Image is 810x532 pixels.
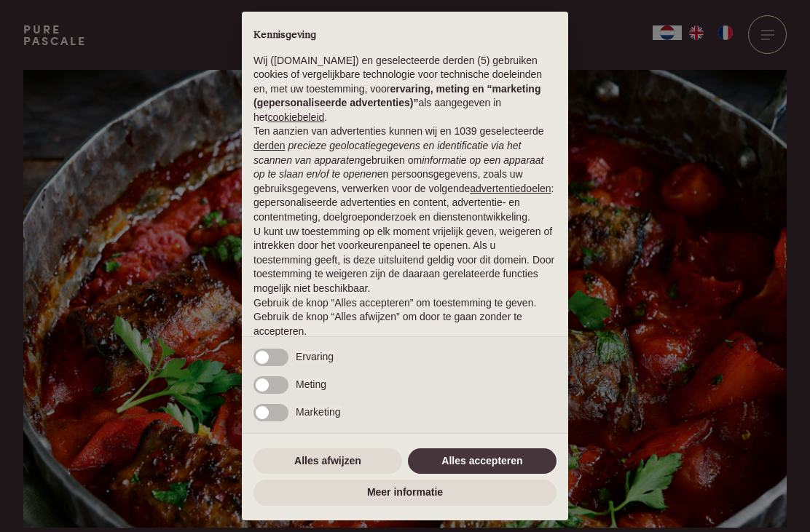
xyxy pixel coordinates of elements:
p: Ten aanzien van advertenties kunnen wij en 1039 geselecteerde gebruiken om en persoonsgegevens, z... [253,124,557,224]
p: Gebruik de knop “Alles accepteren” om toestemming te geven. Gebruik de knop “Alles afwijzen” om d... [253,296,557,339]
button: Alles accepteren [408,448,557,475]
a: cookiebeleid [267,111,324,123]
span: Ervaring [296,351,334,362]
button: advertentiedoelen [470,182,551,196]
button: Meer informatie [253,480,557,506]
p: Wij ([DOMAIN_NAME]) en geselecteerde derden (5) gebruiken cookies of vergelijkbare technologie vo... [253,54,557,125]
span: Meting [296,378,326,390]
em: precieze geolocatiegegevens en identificatie via het scannen van apparaten [253,140,521,166]
em: informatie op een apparaat op te slaan en/of te openen [253,154,544,180]
p: U kunt uw toestemming op elk moment vrijelijk geven, weigeren of intrekken door het voorkeurenpan... [253,225,557,296]
strong: ervaring, meting en “marketing (gepersonaliseerde advertenties)” [253,83,540,109]
h2: Kennisgeving [253,29,557,42]
button: derden [253,139,286,154]
button: Alles afwijzen [253,448,402,475]
span: Marketing [296,406,340,418]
